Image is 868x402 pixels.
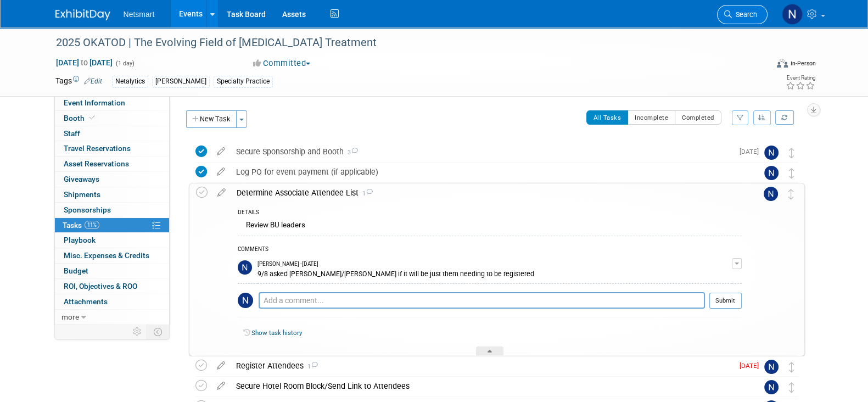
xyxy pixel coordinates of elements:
div: Event Rating [785,75,815,81]
span: Staff [64,129,80,138]
span: Travel Reservations [64,144,131,153]
a: Sponsorships [55,203,169,217]
div: DETAILS [238,209,742,218]
i: Move task [789,148,794,158]
div: In-Person [789,59,815,68]
i: Move task [789,382,794,393]
span: [DATE] [740,362,764,370]
img: Nina Finn [764,166,779,180]
span: 1 [304,363,318,370]
div: [PERSON_NAME] [152,76,210,87]
div: 9/8 asked [PERSON_NAME]/[PERSON_NAME] if it will be just them needing to be registered [257,268,732,278]
a: Event Information [55,96,169,110]
span: [DATE] [740,148,764,155]
button: Committed [249,58,315,69]
a: edit [212,188,231,198]
span: [PERSON_NAME] - [DATE] [257,260,318,268]
span: Event Information [64,98,125,107]
span: Budget [64,266,88,275]
img: Nina Finn [764,360,779,374]
img: Nina Finn [764,187,778,201]
i: Move task [789,362,794,372]
button: Completed [675,110,721,125]
span: Search [732,10,757,19]
span: Shipments [64,190,100,199]
span: Giveaways [64,175,99,183]
img: ExhibitDay [55,9,110,20]
a: Misc. Expenses & Credits [55,248,169,263]
div: Determine Associate Attendee List [231,183,742,202]
td: Toggle Event Tabs [147,325,169,339]
td: Personalize Event Tab Strip [128,325,147,339]
a: Booth [55,111,169,126]
a: edit [211,361,231,371]
a: Asset Reservations [55,157,169,171]
span: Sponsorships [64,205,111,214]
span: Playbook [64,236,96,244]
i: Move task [788,189,794,199]
a: edit [211,381,231,391]
span: more [61,312,79,321]
a: ROI, Objectives & ROO [55,279,169,294]
a: Budget [55,264,169,278]
td: Tags [55,75,102,88]
span: 11% [85,221,99,229]
div: Review BU leaders [238,218,742,235]
div: Netalytics [112,76,148,87]
a: Refresh [775,110,794,125]
span: Misc. Expenses & Credits [64,251,149,260]
a: Giveaways [55,172,169,187]
span: 3 [344,149,358,156]
a: Search [717,5,768,24]
img: Nina Finn [238,293,253,308]
div: Secure Hotel Room Block/Send Link to Attendees [231,377,742,395]
div: 2025 OKATOD | The Evolving Field of [MEDICAL_DATA] Treatment [52,33,751,53]
i: Move task [789,168,794,178]
span: [DATE] [DATE] [55,58,113,68]
button: Submit [709,293,742,309]
img: Nina Finn [764,380,779,394]
div: Specialty Practice [214,76,273,87]
span: ROI, Objectives & ROO [64,282,137,291]
a: edit [211,167,231,177]
img: Format-Inperson.png [777,59,788,68]
button: All Tasks [586,110,629,125]
span: (1 day) [115,60,135,67]
span: 1 [359,190,373,197]
button: Incomplete [628,110,675,125]
button: New Task [186,110,237,128]
div: Log PO for event payment (if applicable) [231,163,742,181]
span: Asset Reservations [64,159,129,168]
a: Show task history [251,329,302,337]
span: to [79,58,89,67]
img: Nina Finn [238,260,252,275]
a: Tasks11% [55,218,169,233]
div: Register Attendees [231,356,733,375]
span: Tasks [63,221,99,230]
span: Booth [64,114,97,122]
span: Attachments [64,297,108,306]
div: COMMENTS [238,244,742,256]
a: Travel Reservations [55,141,169,156]
a: Staff [55,126,169,141]
div: Secure Sponsorship and Booth [231,142,733,161]
a: Shipments [55,187,169,202]
img: Nina Finn [782,4,803,25]
a: edit [211,147,231,157]
i: Booth reservation complete [89,115,95,121]
img: Nina Finn [764,146,779,160]
a: Edit [84,77,102,85]
div: Event Format [703,57,816,74]
a: Playbook [55,233,169,248]
a: more [55,310,169,325]
a: Attachments [55,294,169,309]
span: Netsmart [124,10,155,19]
